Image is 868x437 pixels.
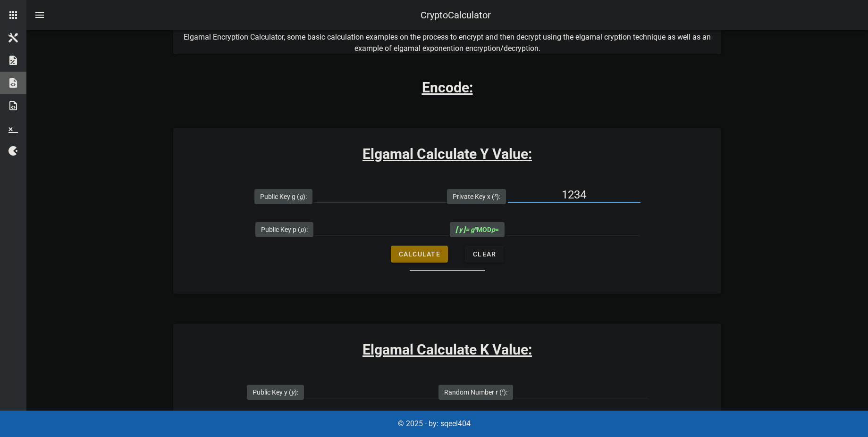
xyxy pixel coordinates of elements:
span: © 2025 - by: sqeel404 [398,419,471,428]
label: Random Number r ( ): [444,388,507,397]
span: Calculate [398,250,440,258]
sup: x [494,192,497,198]
i: = g [455,226,477,233]
button: Clear [465,246,504,263]
label: Public Key p ( ): [261,225,308,234]
i: p [491,226,495,233]
span: Clear [472,250,496,258]
label: Public Key g ( ): [260,192,307,201]
i: y [291,388,295,396]
button: Calculate [391,246,448,263]
button: nav-menu-toggle [28,4,51,26]
div: CryptoCalculator [421,8,491,22]
label: Public Key y ( ): [253,388,298,397]
h3: Elgamal Calculate Y Value: [173,143,721,165]
sup: r [502,388,504,394]
h3: Encode: [422,77,473,98]
span: MOD = [455,226,499,233]
p: Elgamal Encryption Calculator, some basic calculation examples on the process to encrypt and then... [173,32,721,54]
b: [ y ] [455,226,465,233]
i: p [300,226,304,233]
h3: Elgamal Calculate K Value: [173,339,721,360]
i: g [299,193,303,200]
label: Private Key x ( ): [453,192,500,201]
sup: x [474,225,477,231]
